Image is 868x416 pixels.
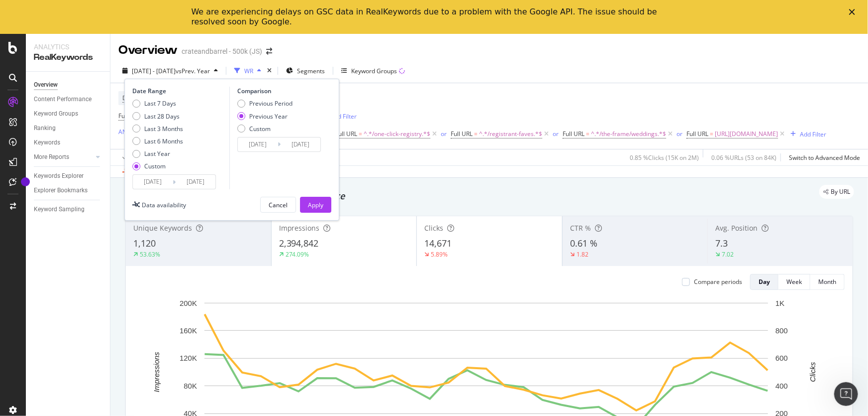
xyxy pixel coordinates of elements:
span: Segments [297,67,325,75]
div: times [265,66,274,76]
div: Previous Year [249,112,288,121]
div: Custom [237,125,292,133]
span: Device [122,94,141,102]
span: 2,394,842 [279,237,319,249]
div: Switch to Advanced Mode [789,153,860,162]
span: Full URL [451,130,473,138]
a: Overview [34,80,103,90]
button: Add Filter [786,128,826,140]
div: Add Filter [331,112,357,121]
text: 1K [775,299,784,307]
div: Date Range [132,87,227,95]
div: Cancel [269,201,288,209]
button: or [553,129,559,139]
span: 1,120 [133,237,156,249]
button: Apply [300,197,331,213]
div: Last 28 Days [132,112,183,121]
div: Keyword Groups [34,109,78,119]
div: 0.85 % Clicks ( 15K on 2M ) [630,153,699,162]
span: vs Prev. Year [176,67,210,75]
div: Keywords [34,138,60,148]
div: 1.82 [577,250,588,259]
div: RealKeywords [34,52,102,63]
div: Week [786,277,802,286]
div: Last 7 Days [132,99,183,108]
div: WR [244,67,253,75]
input: End Date [281,138,320,151]
div: Last Year [144,149,170,158]
span: = [474,130,478,138]
div: Close [849,9,859,15]
span: Impressions [279,223,320,233]
a: Content Performance [34,94,103,105]
div: Ranking [34,123,56,134]
span: Full URL [563,130,584,138]
div: Apply [308,201,323,209]
div: Previous Period [249,99,292,108]
div: Analytics [34,42,102,52]
div: Custom [132,162,183,170]
button: [DATE] - [DATE]vsPrev. Year [118,63,222,79]
button: or [676,129,682,139]
div: Data availability [142,201,186,209]
div: Previous Year [237,112,292,121]
div: Previous Period [237,99,292,108]
button: Month [810,274,845,290]
span: 0.61 % [570,237,597,249]
div: Keywords Explorer [34,171,84,181]
div: Last 7 Days [144,99,176,108]
div: 274.09% [286,250,309,259]
text: 200K [180,299,197,307]
span: Unique Keywords [133,223,192,233]
button: or [441,129,447,139]
div: or [676,130,682,138]
div: 0.06 % URLs ( 53 on 84K ) [711,153,776,162]
div: Last 28 Days [144,112,180,121]
div: or [441,130,447,138]
div: 53.63% [140,250,160,259]
div: Last 6 Months [132,137,183,145]
button: Cancel [260,197,296,213]
a: Ranking [34,123,103,134]
button: AND [118,127,131,137]
text: Impressions [152,352,161,392]
a: More Reports [34,152,93,162]
span: Full URL [686,130,708,138]
div: We are experiencing delays on GSC data in RealKeywords due to a problem with the Google API. The ... [192,7,661,27]
span: CTR % [570,223,591,233]
span: = [586,130,589,138]
text: 120K [180,354,197,363]
input: End Date [176,175,215,189]
text: 400 [775,382,788,390]
text: Clicks [809,362,817,382]
div: Last 3 Months [132,125,183,133]
a: Explorer Bookmarks [34,185,103,196]
div: Last 6 Months [144,137,183,145]
span: Full URL [335,130,357,138]
div: Overview [118,42,178,59]
div: Custom [249,125,271,133]
div: Add Filter [800,130,826,139]
div: 7.02 [722,250,734,259]
div: Explorer Bookmarks [34,185,88,196]
div: Tooltip anchor [21,177,30,186]
input: Start Date [238,138,278,151]
span: ^.*/registrant-faves.*$ [479,127,542,141]
a: Keyword Groups [34,109,103,119]
span: = [710,130,713,138]
div: arrow-right-arrow-left [266,48,272,55]
span: [URL][DOMAIN_NAME] [715,127,778,141]
div: Keyword Groups [351,67,397,75]
text: 800 [775,326,788,335]
div: Comparison [237,87,324,95]
button: Segments [282,63,329,79]
span: [DATE] - [DATE] [132,67,176,75]
button: Day [750,274,778,290]
span: Full URL [118,112,140,120]
div: Content Performance [34,94,92,105]
span: ^.*/the-frame/weddings.*$ [591,127,666,141]
span: = [359,130,362,138]
button: Apply [118,149,147,165]
text: 80K [184,382,197,390]
iframe: Intercom live chat [834,382,858,406]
